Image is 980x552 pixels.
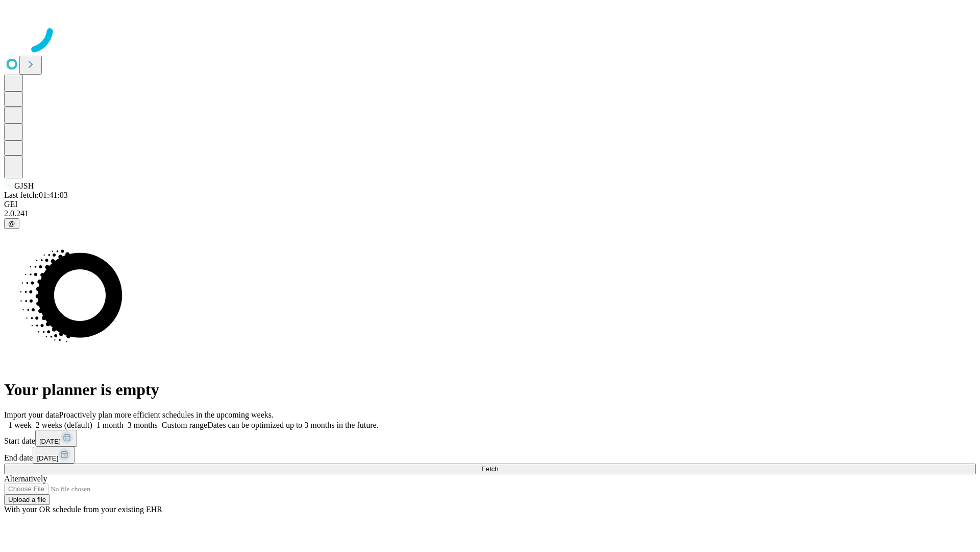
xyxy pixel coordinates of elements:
[162,421,207,429] span: Custom range
[96,421,124,429] span: 1 month
[59,410,274,419] span: Proactively plan more efficient schedules in the upcoming weeks.
[33,447,75,464] button: [DATE]
[4,191,68,199] span: Last fetch: 01:41:03
[36,421,92,429] span: 2 weeks (default)
[37,454,58,462] span: [DATE]
[35,430,77,447] button: [DATE]
[4,494,50,505] button: Upload a file
[207,421,378,429] span: Dates can be optimized up to 3 months in the future.
[4,218,19,229] button: @
[8,421,32,429] span: 1 week
[4,410,59,419] span: Import your data
[4,380,976,399] h1: Your planner is empty
[481,465,498,473] span: Fetch
[8,220,15,227] span: @
[4,474,47,483] span: Alternatively
[4,209,976,218] div: 2.0.241
[128,421,158,429] span: 3 months
[4,430,976,447] div: Start date
[14,181,34,190] span: GJSH
[4,464,976,474] button: Fetch
[39,438,61,445] span: [DATE]
[4,200,976,209] div: GEI
[4,447,976,464] div: End date
[4,505,162,514] span: With your OR schedule from your existing EHR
